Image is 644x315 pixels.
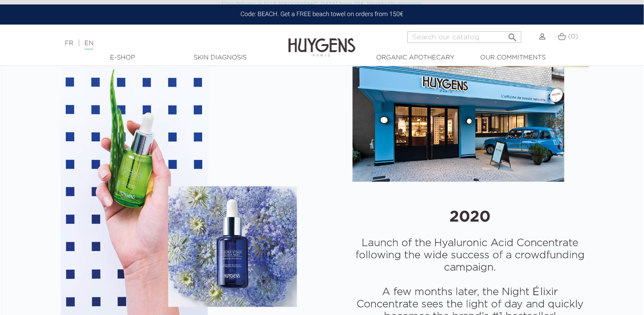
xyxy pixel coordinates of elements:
[65,40,73,46] a: FR
[507,29,518,40] i: 
[175,53,265,63] a: Skin Diagnosis
[78,53,167,63] a: E-Shop
[85,40,93,50] a: EN
[407,31,521,43] input: Search
[468,53,558,63] a: Our commitments
[504,29,521,41] button: 
[288,24,356,58] img: Huygens
[568,34,578,40] span: (0)
[60,38,262,49] div: |
[371,53,460,63] a: Organic Apothecary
